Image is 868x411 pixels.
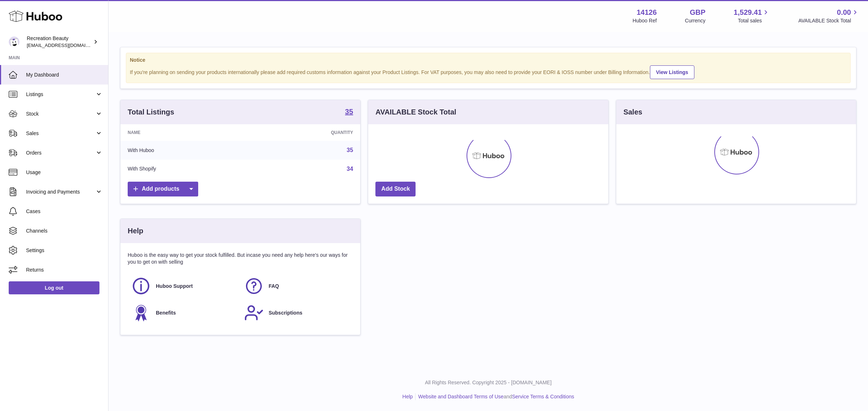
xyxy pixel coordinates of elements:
[624,107,642,117] h3: Sales
[26,72,103,78] span: My Dashboard
[27,35,92,49] div: Recreation Beauty
[690,8,705,17] strong: GBP
[120,141,250,160] td: With Huboo
[120,124,250,141] th: Name
[26,267,103,273] span: Returns
[26,91,95,98] span: Listings
[156,310,176,316] span: Benefits
[250,124,361,141] th: Quantity
[131,303,237,323] a: Benefits
[734,8,762,17] span: 1,529.41
[26,228,103,234] span: Channels
[637,8,657,17] strong: 14126
[650,65,694,79] a: View Listings
[798,8,859,24] a: 0.00 AVAILABLE Stock Total
[27,42,106,48] span: [EMAIL_ADDRESS][DOMAIN_NAME]
[128,226,143,236] h3: Help
[269,283,279,290] span: FAQ
[244,276,350,296] a: FAQ
[26,247,103,254] span: Settings
[738,17,770,24] span: Total sales
[26,169,103,176] span: Usage
[26,130,95,137] span: Sales
[347,166,353,172] a: 34
[130,64,847,79] div: If you're planning on sending your products internationally please add required customs informati...
[26,150,95,156] span: Orders
[269,310,302,316] span: Subscriptions
[633,17,657,24] div: Huboo Ref
[798,17,859,24] span: AVAILABLE Stock Total
[156,283,193,290] span: Huboo Support
[26,208,103,215] span: Cases
[131,276,237,296] a: Huboo Support
[120,160,250,178] td: With Shopify
[512,394,574,399] a: Service Terms & Conditions
[9,36,20,47] img: internalAdmin-14126@internal.huboo.com
[9,281,99,294] a: Log out
[416,393,574,400] li: and
[375,182,416,196] a: Add Stock
[26,189,95,195] span: Invoicing and Payments
[837,8,851,17] span: 0.00
[734,8,770,24] a: 1,529.41 Total sales
[114,379,862,386] p: All Rights Reserved. Copyright 2025 - [DOMAIN_NAME]
[345,108,353,117] a: 35
[128,107,174,117] h3: Total Listings
[26,111,95,117] span: Stock
[418,394,503,399] a: Website and Dashboard Terms of Use
[130,57,847,64] strong: Notice
[685,17,706,24] div: Currency
[128,182,198,196] a: Add products
[347,147,353,153] a: 35
[375,107,456,117] h3: AVAILABLE Stock Total
[345,108,353,115] strong: 35
[128,252,353,265] p: Huboo is the easy way to get your stock fulfilled. But incase you need any help here's our ways f...
[403,394,413,399] a: Help
[244,303,350,323] a: Subscriptions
